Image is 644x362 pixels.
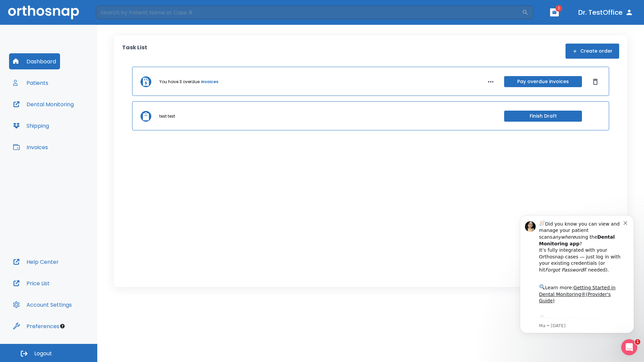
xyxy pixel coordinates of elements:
[9,139,52,155] button: Invoices
[114,14,119,20] button: Dismiss notification
[34,350,52,357] span: Logout
[635,339,640,345] span: 1
[29,118,114,124] p: Message from Ma, sent 4w ago
[9,297,76,313] button: Account Settings
[201,79,218,85] a: invoices
[9,96,78,112] button: Dental Monitoring
[621,339,637,355] iframe: Intercom live chat
[29,109,114,143] div: Download the app: | ​ Let us know if you need help getting started!
[555,5,562,12] span: 1
[590,76,601,87] button: Dismiss
[504,76,582,87] button: Pay overdue invoices
[510,205,644,344] iframe: Intercom notifications message
[9,75,52,91] button: Patients
[504,111,582,122] button: Finish Draft
[96,6,522,19] input: Search by Patient Name or Case #
[9,53,60,69] button: Dashboard
[29,111,89,123] a: App Store
[159,113,175,119] p: test test
[159,79,200,85] p: You have 3 overdue
[566,44,619,59] button: Create order
[122,44,147,59] p: Task List
[59,323,65,329] div: Tooltip anchor
[9,275,54,291] button: Price List
[9,254,63,270] button: Help Center
[9,118,53,134] button: Shipping
[576,6,636,18] button: Dr. TestOffice
[8,5,79,19] img: Orthosnap
[9,318,63,334] button: Preferences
